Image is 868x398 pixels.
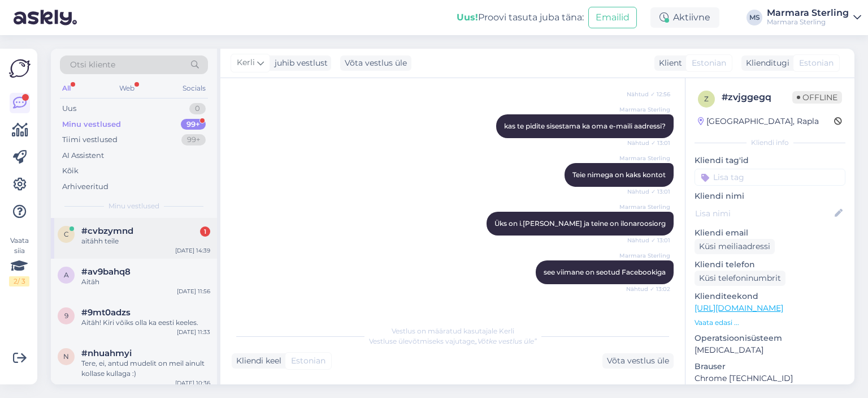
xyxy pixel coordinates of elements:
span: Marmara Sterling [619,154,670,162]
a: Marmara SterlingMarmara Sterling [767,8,861,27]
div: Võta vestlus üle [602,353,674,369]
div: [GEOGRAPHIC_DATA], Rapla [698,115,819,127]
span: a [64,271,69,279]
p: Vaata edasi ... [695,318,845,328]
div: 99+ [181,119,206,130]
div: Aitäh! Kiri võiks olla ka eesti keeles. [81,318,210,328]
span: Estonian [291,355,325,367]
span: Vestlus on määratud kasutajale Kerli [392,327,514,335]
span: Nähtud ✓ 13:01 [627,187,670,196]
div: Aitäh [81,277,210,287]
div: Aktiivne [650,7,719,28]
div: Küsi telefoninumbrit [695,271,785,286]
span: Marmara Sterling [619,203,670,211]
input: Lisa tag [695,169,845,186]
div: Kliendi info [695,138,845,148]
div: Võta vestlus üle [340,55,411,71]
div: MS [747,10,762,25]
div: [DATE] 14:39 [175,246,210,255]
span: n [63,352,69,361]
button: Emailid [588,7,637,28]
div: Proovi tasuta juba täna: [457,11,584,24]
span: Minu vestlused [108,201,159,211]
span: Estonian [692,57,726,69]
span: c [64,230,69,238]
span: Kerli [237,57,255,69]
span: z [704,95,709,103]
span: #av9bahq8 [81,267,131,277]
span: #9mt0adzs [81,307,131,318]
span: Nähtud ✓ 13:02 [626,285,670,293]
div: Klienditugi [741,57,789,69]
span: Nähtud ✓ 12:56 [627,90,670,99]
p: Kliendi email [695,227,845,239]
span: #cvbzymnd [81,226,133,236]
span: Teie nimega on kaks kontot [572,170,666,179]
div: Kõik [62,165,79,177]
p: Operatsioonisüsteem [695,332,845,344]
span: Nähtud ✓ 13:01 [627,139,670,147]
span: 9 [64,311,68,320]
div: [DATE] 10:36 [175,379,210,387]
input: Lisa nimi [695,207,832,220]
div: Arhiveeritud [62,181,108,192]
div: 0 [189,103,206,114]
span: Otsi kliente [70,59,115,71]
div: [DATE] 11:33 [177,328,210,336]
div: Uus [62,103,76,114]
div: Kliendi keel [232,355,281,367]
img: Askly Logo [9,58,31,79]
div: 2 / 3 [9,276,29,286]
div: Minu vestlused [62,119,121,130]
div: Tere, ei, antud mudelit on meil ainult kollase kullaga :) [81,358,210,379]
span: Vestluse ülevõtmiseks vajutage [369,337,537,345]
div: 1 [200,226,210,237]
div: Web [117,81,137,96]
div: Tiimi vestlused [62,134,118,145]
span: Offline [792,91,842,104]
div: Marmara Sterling [767,8,849,18]
p: Kliendi nimi [695,190,845,202]
span: Nähtud ✓ 13:01 [627,236,670,245]
div: aitähh teile [81,236,210,246]
div: AI Assistent [62,150,104,161]
span: Estonian [799,57,834,69]
div: [DATE] 11:56 [177,287,210,296]
p: Klienditeekond [695,290,845,302]
span: Marmara Sterling [619,105,670,114]
div: juhib vestlust [270,57,328,69]
p: Kliendi telefon [695,259,845,271]
div: Marmara Sterling [767,18,849,27]
p: [MEDICAL_DATA] [695,344,845,356]
a: [URL][DOMAIN_NAME] [695,303,783,313]
b: Uus! [457,12,478,23]
i: „Võtke vestlus üle” [475,337,537,345]
p: Kliendi tag'id [695,155,845,166]
div: Vaata siia [9,236,29,286]
div: Klient [654,57,682,69]
p: Chrome [TECHNICAL_ID] [695,373,845,384]
span: see viimane on seotud Facebookiga [544,268,666,276]
span: #nhuahmyi [81,348,132,358]
span: kas te pidite sisestama ka oma e-maili aadressi? [504,122,666,130]
span: Üks on i.[PERSON_NAME] ja teine on ilonaroosiorg [494,219,666,228]
div: # zvjggegq [722,91,792,104]
p: Brauser [695,361,845,373]
div: 99+ [181,134,206,145]
div: Küsi meiliaadressi [695,239,775,254]
span: Marmara Sterling [619,251,670,260]
div: All [60,81,73,96]
div: Socials [180,81,208,96]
